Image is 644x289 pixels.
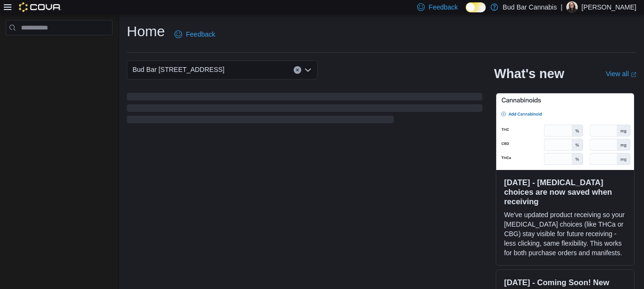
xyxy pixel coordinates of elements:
[606,70,636,78] a: View allExternal link
[6,37,112,60] nav: Complex example
[19,2,61,12] img: Cova
[561,1,562,13] p: |
[429,2,458,12] span: Feedback
[186,30,215,39] span: Feedback
[466,2,486,12] input: Dark Mode
[503,1,557,13] p: Bud Bar Cannabis
[466,12,466,13] span: Dark Mode
[631,72,636,78] svg: External link
[566,1,578,13] div: Morgan S
[494,66,564,81] h2: What's new
[304,66,312,74] button: Open list of options
[294,66,301,74] button: Clear input
[504,178,626,206] h3: [DATE] - [MEDICAL_DATA] choices are now saved when receiving
[133,64,225,75] span: Bud Bar [STREET_ADDRESS]
[127,22,165,41] h1: Home
[504,210,626,258] p: We've updated product receiving so your [MEDICAL_DATA] choices (like THCa or CBG) stay visible fo...
[582,1,636,13] p: [PERSON_NAME]
[171,25,219,44] a: Feedback
[127,95,482,125] span: Loading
